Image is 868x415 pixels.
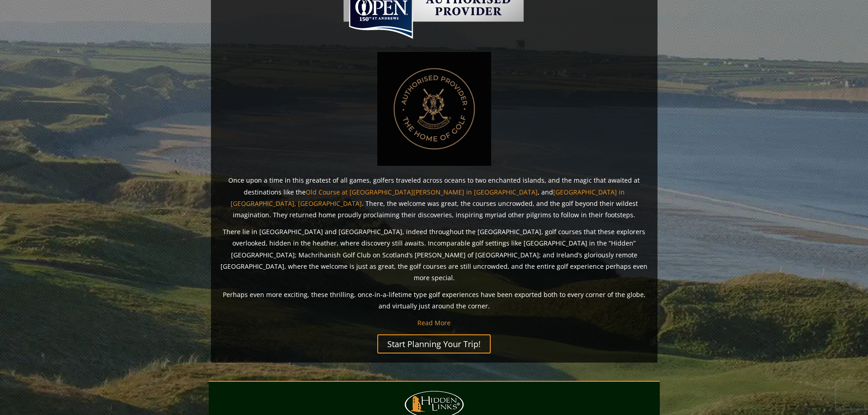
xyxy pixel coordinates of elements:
p: There lie in [GEOGRAPHIC_DATA] and [GEOGRAPHIC_DATA], indeed throughout the [GEOGRAPHIC_DATA], go... [220,226,648,283]
a: [GEOGRAPHIC_DATA] in [GEOGRAPHIC_DATA], [GEOGRAPHIC_DATA] [231,188,625,208]
p: Perhaps even more exciting, these thrilling, once-in-a-lifetime type golf experiences have been e... [220,289,648,312]
p: Once upon a time in this greatest of all games, golfers traveled across oceans to two enchanted i... [220,174,648,220]
a: Read More [417,318,451,327]
a: Old Course at [GEOGRAPHIC_DATA][PERSON_NAME] in [GEOGRAPHIC_DATA] [306,188,538,196]
a: Start Planning Your Trip! [377,334,491,354]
